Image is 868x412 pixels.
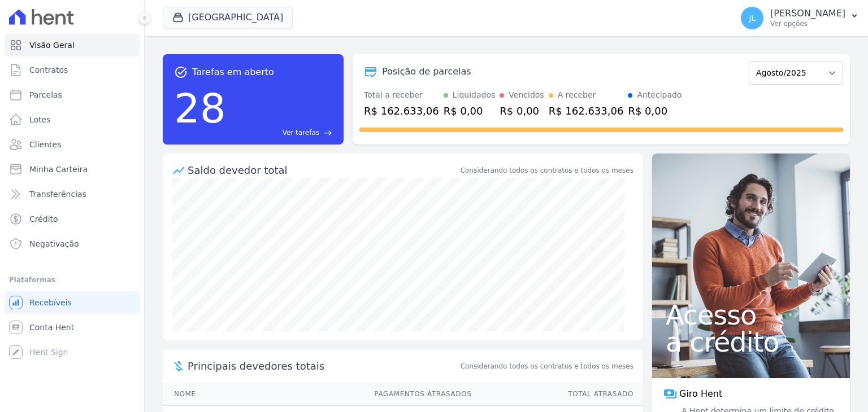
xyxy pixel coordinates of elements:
[174,65,188,79] span: task_alt
[29,64,68,76] span: Contratos
[29,139,61,150] span: Clientes
[5,84,140,106] a: Parcelas
[770,8,845,19] p: [PERSON_NAME]
[29,297,72,308] span: Recebíveis
[666,328,836,356] span: a crédito
[11,374,38,401] iframe: Intercom live chat
[5,291,140,314] a: Recebíveis
[5,183,140,205] a: Transferências
[500,103,544,119] div: R$ 0,00
[364,89,439,101] div: Total a receber
[9,273,135,287] div: Plataformas
[382,65,471,78] div: Posição de parcelas
[188,358,458,374] span: Principais devedores totais
[453,89,496,101] div: Liquidados
[5,133,140,156] a: Clientes
[472,383,643,406] th: Total Atrasado
[364,103,439,119] div: R$ 162.633,06
[5,316,140,339] a: Conta Hent
[283,128,319,138] span: Ver tarefas
[679,387,722,401] span: Giro Hent
[29,213,58,225] span: Crédito
[29,189,86,200] span: Transferências
[558,89,596,101] div: A receber
[29,238,79,249] span: Negativação
[29,322,74,333] span: Conta Hent
[749,14,756,22] span: JL
[549,103,624,119] div: R$ 162.633,06
[29,164,88,175] span: Minha Carteira
[509,89,544,101] div: Vencidos
[188,163,458,178] div: Saldo devedor total
[163,383,249,406] th: Nome
[461,165,633,176] div: Considerando todos os contratos e todos os meses
[5,158,140,181] a: Minha Carteira
[192,65,274,79] span: Tarefas em aberto
[732,2,868,34] button: JL [PERSON_NAME] Ver opções
[231,128,332,138] a: Ver tarefas east
[637,89,682,101] div: Antecipado
[666,301,836,328] span: Acesso
[444,103,496,119] div: R$ 0,00
[163,7,293,28] button: [GEOGRAPHIC_DATA]
[5,208,140,230] a: Crédito
[324,129,332,137] span: east
[174,79,226,138] div: 28
[5,233,140,255] a: Negativação
[29,89,62,100] span: Parcelas
[5,59,140,81] a: Contratos
[5,108,140,131] a: Lotes
[249,383,472,406] th: Pagamentos Atrasados
[29,114,51,125] span: Lotes
[628,103,682,119] div: R$ 0,00
[29,40,75,51] span: Visão Geral
[461,361,633,371] span: Considerando todos os contratos e todos os meses
[770,19,845,28] p: Ver opções
[5,34,140,56] a: Visão Geral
